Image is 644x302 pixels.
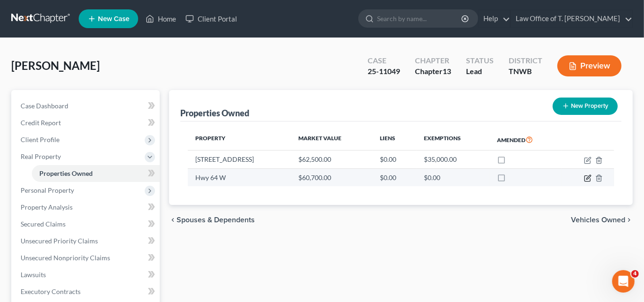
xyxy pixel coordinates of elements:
[415,66,451,77] div: Chapter
[21,237,98,245] span: Unsecured Priority Claims
[415,55,451,66] div: Chapter
[571,216,633,224] button: Vehicles Owned chevron_right
[11,59,100,72] span: [PERSON_NAME]
[13,233,160,249] a: Unsecured Priority Claims
[466,55,494,66] div: Status
[417,151,490,168] td: $35,000.00
[181,10,242,27] a: Client Portal
[509,66,542,77] div: TNWB
[21,287,81,295] span: Executory Contracts
[291,129,372,151] th: Market Value
[625,216,633,224] i: chevron_right
[21,136,59,143] span: Client Profile
[21,203,73,211] span: Property Analysis
[13,249,160,266] a: Unsecured Nonpriority Claims
[557,55,622,76] button: Preview
[13,266,160,283] a: Lawsuits
[141,10,181,27] a: Home
[291,151,372,168] td: $62,500.00
[188,151,291,168] td: [STREET_ADDRESS]
[21,271,46,279] span: Lawsuits
[169,216,255,224] button: chevron_left Spouses & Dependents
[188,129,291,151] th: Property
[291,168,372,186] td: $60,700.00
[377,10,463,27] input: Search by name...
[372,168,416,186] td: $0.00
[372,151,416,168] td: $0.00
[417,129,490,151] th: Exemptions
[21,152,61,160] span: Real Property
[39,169,93,177] span: Properties Owned
[612,270,635,293] iframe: Intercom live chat
[21,186,74,194] span: Personal Property
[21,119,61,127] span: Credit Report
[177,216,255,224] span: Spouses & Dependents
[443,67,451,75] span: 13
[180,107,249,119] div: Properties Owned
[489,129,561,151] th: Amended
[32,165,160,182] a: Properties Owned
[466,66,494,77] div: Lead
[13,98,160,114] a: Case Dashboard
[21,102,68,110] span: Case Dashboard
[372,129,416,151] th: Liens
[368,55,400,66] div: Case
[553,98,618,115] button: New Property
[169,216,177,224] i: chevron_left
[13,216,160,233] a: Secured Claims
[509,55,542,66] div: District
[511,10,632,27] a: Law Office of T. [PERSON_NAME]
[13,283,160,300] a: Executory Contracts
[21,254,110,262] span: Unsecured Nonpriority Claims
[98,15,129,23] span: New Case
[417,168,490,186] td: $0.00
[631,270,639,278] span: 4
[188,168,291,186] td: Hwy 64 W
[13,114,160,131] a: Credit Report
[571,216,625,224] span: Vehicles Owned
[21,220,66,228] span: Secured Claims
[368,66,400,77] div: 25-11049
[479,10,510,27] a: Help
[13,199,160,216] a: Property Analysis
